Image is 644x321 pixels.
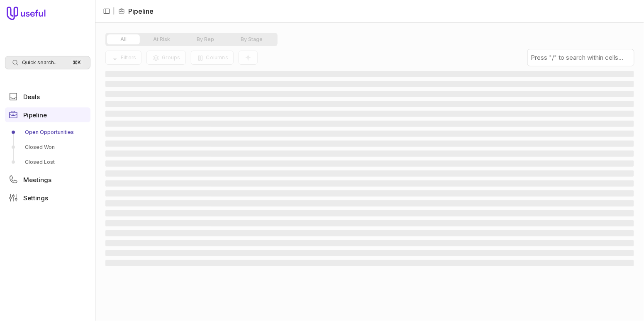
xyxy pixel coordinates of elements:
span: ‌ [105,160,634,167]
span: ‌ [105,220,634,226]
span: ‌ [105,141,634,147]
span: ‌ [105,180,634,187]
span: Meetings [23,177,51,183]
a: Meetings [5,172,90,187]
span: ‌ [105,151,634,157]
kbd: ⌘ K [70,58,83,67]
a: Closed Lost [5,156,90,169]
span: ‌ [105,170,634,177]
span: Deals [23,94,40,100]
button: By Rep [183,34,227,44]
span: ‌ [105,240,634,246]
input: Press "/" to search within cells... [528,49,634,66]
span: ‌ [105,81,634,87]
button: Group Pipeline [146,51,185,65]
span: Pipeline [23,112,47,118]
span: Groups [162,54,180,61]
span: ‌ [105,260,634,266]
span: ‌ [105,121,634,127]
a: Pipeline [5,107,90,122]
button: Collapse sidebar [100,5,113,17]
span: ‌ [105,71,634,77]
button: Columns [191,51,234,65]
button: Collapse all rows [239,51,258,65]
button: By Stage [227,34,276,44]
button: All [107,34,140,44]
div: Pipeline submenu [5,126,90,169]
span: ‌ [105,101,634,107]
span: Settings [23,195,48,201]
span: ‌ [105,250,634,256]
span: | [113,6,115,16]
span: Columns [206,54,228,61]
span: ‌ [105,91,634,97]
span: ‌ [105,111,634,117]
span: ‌ [105,210,634,216]
button: Filter Pipeline [105,51,141,65]
button: At Risk [140,34,183,44]
a: Open Opportunities [5,126,90,139]
span: Quick search... [22,59,58,66]
span: ‌ [105,200,634,207]
span: ‌ [105,190,634,197]
span: ‌ [105,131,634,137]
li: Pipeline [118,6,154,16]
span: ‌ [105,230,634,236]
a: Deals [5,89,90,104]
a: Closed Won [5,141,90,154]
a: Settings [5,190,90,205]
span: Filters [121,54,136,61]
